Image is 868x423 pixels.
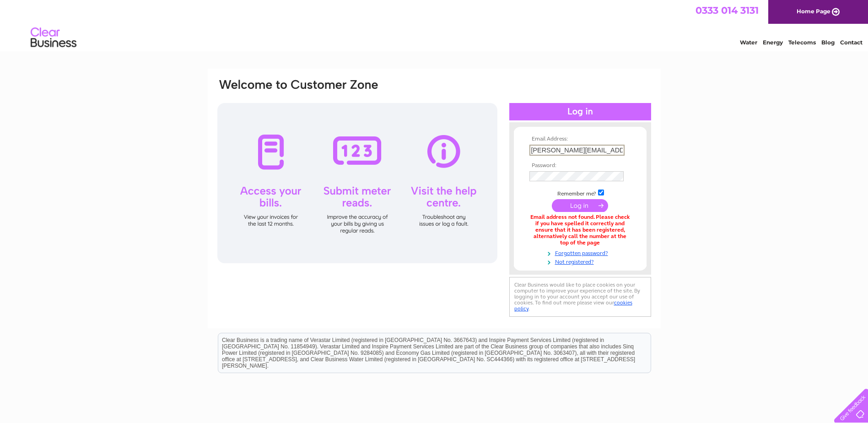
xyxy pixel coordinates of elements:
[840,39,863,46] a: Contact
[763,39,783,46] a: Energy
[529,248,633,257] a: Forgotten password?
[529,214,631,246] div: Email address not found. Please check if you have spelled it correctly and ensure that it has bee...
[514,299,632,312] a: cookies policy
[821,39,835,46] a: Blog
[509,277,651,317] div: Clear Business would like to place cookies on your computer to improve your experience of the sit...
[527,163,633,169] th: Password:
[788,39,816,46] a: Telecoms
[30,24,77,52] img: logo.png
[527,136,633,142] th: Email Address:
[552,199,608,212] input: Submit
[695,5,759,16] a: 0333 014 3131
[740,39,757,46] a: Water
[527,188,633,197] td: Remember me?
[529,257,633,266] a: Not registered?
[218,5,651,44] div: Clear Business is a trading name of Verastar Limited (registered in [GEOGRAPHIC_DATA] No. 3667643...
